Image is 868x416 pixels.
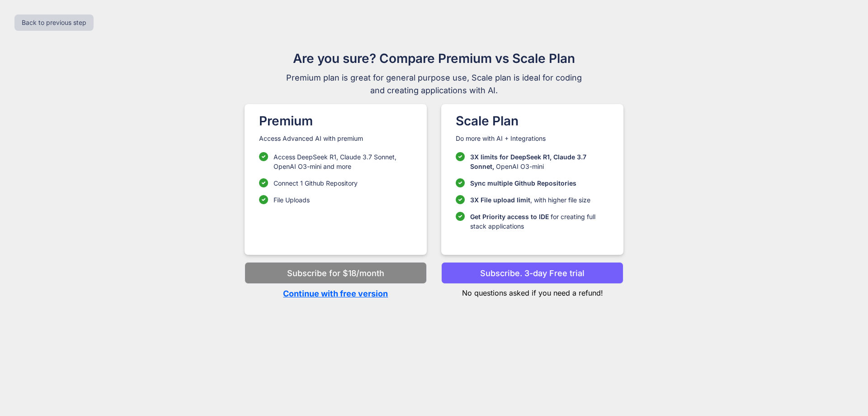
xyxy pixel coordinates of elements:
[456,178,465,187] img: checklist
[456,134,609,143] p: Do more with AI + Integrations
[259,195,268,204] img: checklist
[259,178,268,187] img: checklist
[282,72,586,97] span: Premium plan is great for general purpose use, Scale plan is ideal for coding and creating applic...
[287,267,384,279] p: Subscribe for $18/month
[470,153,586,170] span: 3X limits for DeepSeek R1, Claude 3.7 Sonnet,
[245,287,427,300] p: Continue with free version
[274,195,310,205] p: File Uploads
[470,152,609,171] p: OpenAI O3-mini
[274,152,412,171] p: Access DeepSeek R1, Claude 3.7 Sonnet, OpenAI O3-mini and more
[470,195,590,205] p: , with higher file size
[259,134,412,143] p: Access Advanced AI with premium
[456,111,609,130] h1: Scale Plan
[470,196,530,204] span: 3X File upload limit
[441,284,623,298] p: No questions asked if you need a refund!
[456,152,465,161] img: checklist
[456,212,465,221] img: checklist
[470,212,609,231] p: for creating full stack applications
[470,213,549,220] span: Get Priority access to IDE
[441,262,623,284] button: Subscribe. 3-day Free trial
[259,152,268,161] img: checklist
[274,178,358,188] p: Connect 1 Github Repository
[259,111,412,130] h1: Premium
[282,49,586,68] h1: Are you sure? Compare Premium vs Scale Plan
[480,267,585,279] p: Subscribe. 3-day Free trial
[470,178,576,188] p: Sync multiple Github Repositories
[245,262,427,284] button: Subscribe for $18/month
[456,195,465,204] img: checklist
[14,14,94,31] button: Back to previous step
